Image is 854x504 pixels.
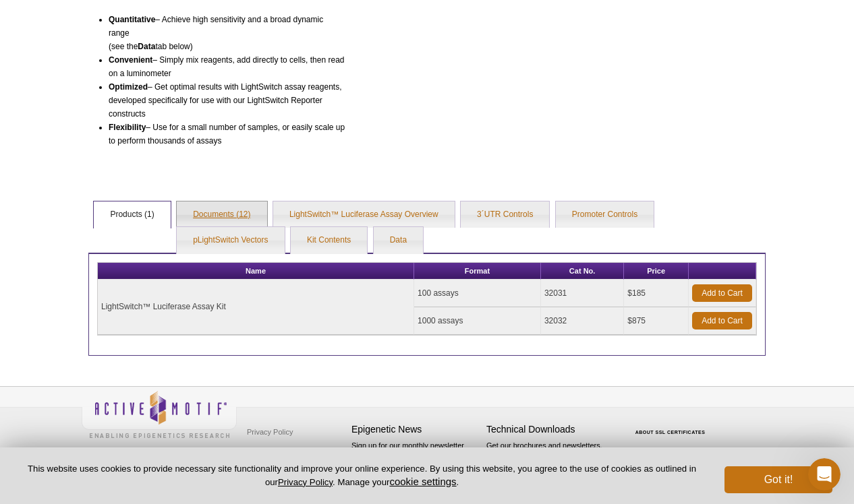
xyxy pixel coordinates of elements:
td: 32032 [541,307,624,335]
th: Format [414,263,541,280]
b: Flexibility [109,123,146,132]
a: ABOUT SSL CERTIFICATES [635,430,706,435]
table: Click to Verify - This site chose Symantec SSL for secure e-commerce and confidential communicati... [621,410,722,440]
a: Kit Contents [291,227,367,254]
button: cookie settings [389,476,456,487]
button: Got it! [724,466,832,493]
a: Documents (12) [177,201,266,228]
h4: Technical Downloads [486,424,615,435]
a: pLightSwitch Vectors [177,227,284,254]
a: Add to Cart [692,284,752,302]
iframe: Intercom live chat [808,458,841,491]
li: – Simply mix reagents, add directly to cells, then read on a luminometer [109,53,345,80]
th: Price [624,263,689,280]
li: – Use for a small number of samples, or easily scale up to perform thousands of assays [109,121,345,148]
a: Terms & Conditions [244,442,314,462]
a: 3´UTR Controls [461,201,549,228]
td: 1000 assays [414,307,541,335]
td: 100 assays [414,280,541,307]
p: This website uses cookies to provide necessary site functionality and improve your online experie... [22,463,702,489]
th: Cat No. [541,263,624,280]
li: – Achieve high sensitivity and a broad dynamic range (see the tab below) [109,13,345,53]
td: $875 [624,307,689,335]
li: – Get optimal results with LightSwitch assay reagents, developed specifically for use with our Li... [109,80,345,121]
b: Quantitative [109,15,155,24]
img: Active Motif, [82,387,237,441]
a: Products (1) [94,201,170,228]
b: Optimized [109,82,148,92]
td: 32031 [541,280,624,307]
b: Data [138,42,155,51]
td: LightSwitch™ Luciferase Assay Kit [98,280,414,335]
a: Data [374,227,423,254]
p: Sign up for our monthly newsletter highlighting recent publications in the field of epigenetics. [351,440,480,486]
p: Get our brochures and newsletters, or request them by mail. [486,440,615,474]
a: LightSwitch™ Luciferase Assay Overview [273,201,455,228]
h4: Epigenetic News [351,424,480,435]
a: Add to Cart [692,312,752,329]
a: Privacy Policy [244,422,296,442]
td: $185 [624,280,689,307]
th: Name [98,263,414,280]
a: Privacy Policy [278,477,333,487]
a: Promoter Controls [556,201,654,228]
b: Convenient [109,55,152,65]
